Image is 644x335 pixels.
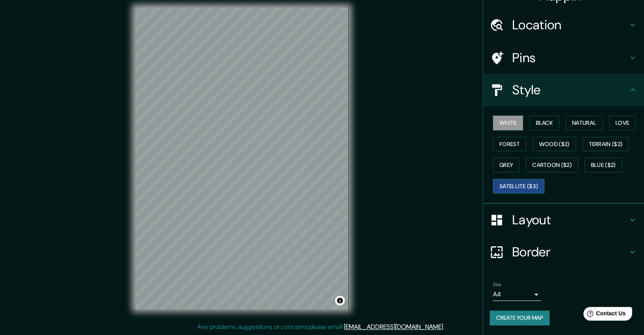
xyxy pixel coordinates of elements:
button: Love [609,116,636,130]
button: Blue ($2) [585,158,622,173]
canvas: Map [135,8,349,309]
button: White [493,116,523,130]
button: Black [530,116,560,130]
h4: Pins [512,50,628,66]
div: . [446,322,447,332]
h4: Border [512,244,628,260]
div: . [444,322,446,332]
div: Border [483,236,644,268]
a: [EMAIL_ADDRESS][DOMAIN_NAME] [344,323,443,331]
button: Wood ($2) [533,137,576,152]
h4: Style [512,82,628,98]
button: Satellite ($3) [493,179,544,194]
h4: Layout [512,212,628,228]
div: Layout [483,204,644,236]
button: Cartoon ($2) [526,158,578,173]
button: Forest [493,137,526,152]
button: Create your map [490,311,550,325]
div: Location [483,9,644,41]
button: Toggle attribution [335,296,345,305]
button: Grey [493,158,519,173]
p: Any problems, suggestions, or concerns please email . [197,322,444,332]
iframe: Help widget launcher [572,304,635,326]
button: Natural [566,116,603,130]
button: Terrain ($2) [583,137,629,152]
h4: Location [512,17,628,33]
div: Style [483,74,644,106]
label: Size [493,281,501,288]
div: Pins [483,42,644,74]
div: A4 [493,288,541,301]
